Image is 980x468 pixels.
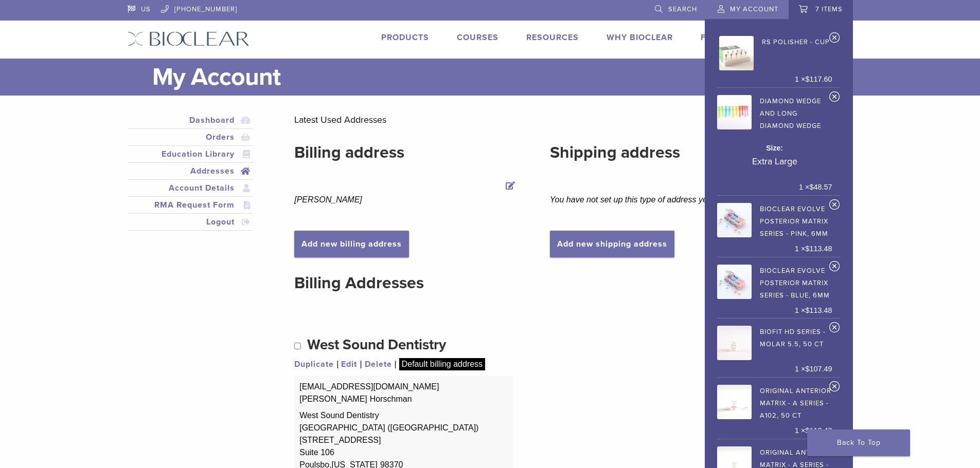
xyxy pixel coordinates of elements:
[668,5,697,13] span: Search
[299,409,508,422] span: West Sound Dentistry
[795,364,832,375] span: 1 ×
[717,143,832,154] dt: Size:
[336,358,338,370] span: |
[130,131,251,143] a: Orders
[805,426,832,435] bdi: 112.43
[719,36,754,70] img: RS Polisher - Cup
[299,381,508,393] span: [EMAIL_ADDRESS][DOMAIN_NAME]
[130,148,251,160] a: Education Library
[294,140,518,165] h2: Billing address
[829,260,840,276] a: Remove Bioclear Evolve Posterior Matrix Series - Blue, 6mm from cart
[829,322,840,337] a: Remove Biofit HD Series - Molar 5.5, 50 ct from cart
[717,326,752,360] img: Biofit HD Series - Molar 5.5, 50 ct
[130,182,251,194] a: Account Details
[805,365,832,373] bdi: 107.49
[152,59,853,96] h1: My Account
[795,244,832,255] span: 1 ×
[299,434,508,446] span: [STREET_ADDRESS]
[550,194,838,206] address: You have not set up this type of address yet.
[130,216,251,228] a: Logout
[299,446,508,459] span: Suite 106
[294,112,837,127] p: Latest Used Addresses
[829,91,840,106] a: Remove Diamond Wedge and Long Diamond Wedge from cart
[130,199,251,211] a: RMA Request Form
[399,358,485,370] div: Default billing address
[717,95,752,129] img: Diamond Wedge and Long Diamond Wedge
[395,358,397,370] span: |
[805,245,832,253] bdi: 113.48
[807,429,910,456] a: Back To Top
[829,381,840,396] a: Remove Original Anterior Matrix - A Series - A102, 50 ct from cart
[805,365,809,373] span: $
[504,179,518,194] a: Edit Billing address
[130,114,251,126] a: Dashboard
[550,231,674,257] a: Add new shipping address
[717,323,832,360] a: Biofit HD Series - Molar 5.5, 50 ct
[294,271,837,295] h2: Billing Addresses
[805,75,832,83] bdi: 117.60
[829,199,840,214] a: Remove Bioclear Evolve Posterior Matrix Series - Pink, 6mm from cart
[805,306,832,314] bdi: 113.48
[294,231,409,257] a: Add new billing address
[365,358,392,370] a: Delete
[829,32,840,47] a: Remove RS Polisher - Cup from cart
[717,92,832,132] a: Diamond Wedge and Long Diamond Wedge
[341,358,357,370] a: Edit
[805,245,809,253] span: $
[719,33,830,70] a: RS Polisher - Cup
[717,203,752,237] img: Bioclear Evolve Posterior Matrix Series - Pink, 6mm
[381,32,429,43] a: Products
[805,75,809,83] span: $
[307,336,446,353] span: West Sound Dentistry
[795,305,832,316] span: 1 ×
[730,5,778,13] span: My Account
[128,112,253,243] nav: Account pages
[294,194,518,206] address: [PERSON_NAME]
[717,382,832,422] a: Original Anterior Matrix - A Series - A102, 50 ct
[457,32,498,43] a: Courses
[795,74,832,85] span: 1 ×
[717,154,832,169] p: Extra Large
[805,426,809,435] span: $
[795,425,832,437] span: 1 ×
[717,265,752,299] img: Bioclear Evolve Posterior Matrix Series - Blue, 6mm
[809,183,832,191] bdi: 48.57
[130,165,251,177] a: Addresses
[128,31,250,46] img: Bioclear
[717,200,832,240] a: Bioclear Evolve Posterior Matrix Series - Pink, 6mm
[294,358,334,370] a: Duplicate
[550,140,838,165] h2: Shipping address
[370,393,412,405] span: Horschman
[607,32,673,43] a: Why Bioclear
[815,5,843,13] span: 7 items
[717,261,832,302] a: Bioclear Evolve Posterior Matrix Series - Blue, 6mm
[299,393,367,405] span: [PERSON_NAME]
[360,358,362,370] span: |
[299,422,508,434] span: [GEOGRAPHIC_DATA] ([GEOGRAPHIC_DATA])
[809,183,813,191] span: $
[717,385,752,419] img: Original Anterior Matrix - A Series - A102, 50 ct
[799,182,832,193] span: 1 ×
[701,32,769,43] a: Find A Doctor
[526,32,579,43] a: Resources
[805,306,809,314] span: $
